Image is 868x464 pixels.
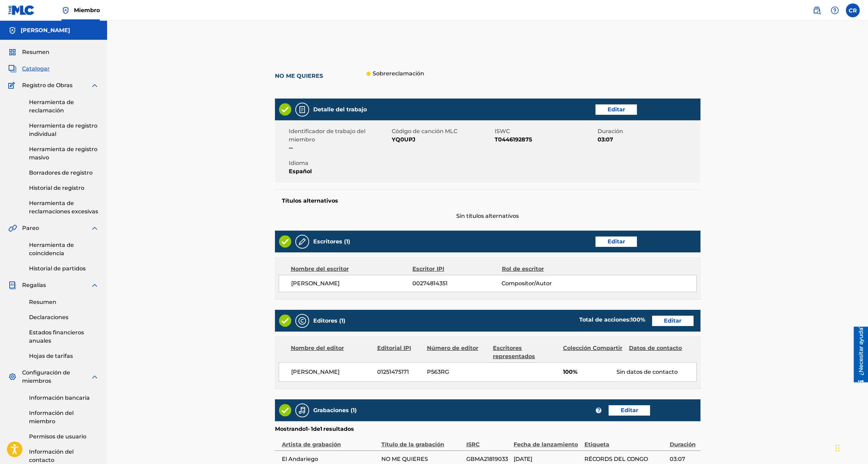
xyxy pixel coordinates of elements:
iframe: Centro de recursos [849,326,868,382]
font: Escritores [313,238,342,245]
font: Escritor IPI [412,266,444,272]
a: Herramienta de reclamación [29,98,99,115]
font: Hojas de tarifas [29,353,73,359]
font: Herramienta de registro individual [29,122,97,137]
font: ISRC [466,441,480,448]
font: Miembro [74,7,100,13]
img: Pareo [8,224,17,232]
img: Detalle del trabajo [298,105,306,114]
font: Regalías [22,282,46,288]
font: Información del miembro [29,410,74,425]
a: Herramienta de coincidencia [29,241,99,258]
font: Resumen [29,299,56,305]
font: [PERSON_NAME] [291,280,340,287]
font: Resumen [22,49,49,55]
img: Válido [279,103,291,115]
font: GBMA21819033 [466,456,508,462]
font: NO ME QUIERES [275,73,323,79]
font: (1) [344,238,350,245]
img: Válido [279,235,291,248]
a: CatalogarCatalogar [8,65,50,73]
img: Grabaciones [298,406,306,415]
font: Configuración de miembros [22,369,70,384]
a: Historial de registro [29,184,99,192]
img: Logotipo del MLC [8,5,35,15]
font: Mostrando [275,426,306,432]
font: 03:07 [598,136,613,143]
a: Editar [652,316,694,326]
font: 1 [320,426,322,432]
font: -- [289,145,293,151]
font: El Andariego [282,456,318,462]
font: Información del contacto [29,448,74,463]
font: (1) [339,317,345,324]
font: Identificador de trabajo del miembro [289,128,365,143]
font: 1 [311,426,313,432]
img: Configuración de miembros [8,373,17,381]
font: NO ME QUIERES [381,456,428,462]
font: Registro de Obras [22,82,73,89]
img: expandir [90,373,99,381]
img: expandir [90,281,99,289]
font: % [640,316,645,323]
font: 00274814351 [412,280,448,287]
img: Regalías [8,281,17,289]
div: Arrastrar [836,438,840,458]
img: Titular de los derechos superior [61,6,70,15]
img: ayuda [831,6,839,15]
img: Catalogar [8,65,17,73]
img: Resumen [8,48,17,56]
font: RÉCORDS DEL CONGO [584,456,648,462]
font: Título de la grabación [381,441,444,448]
img: buscar [813,6,821,15]
font: Declaraciones [29,314,68,321]
font: [PERSON_NAME] [291,369,340,375]
img: Editores [298,317,306,325]
font: 100 [631,316,640,323]
img: Escritores [298,238,306,246]
font: Rol de escritor [502,266,544,272]
font: Colección Compartir [563,345,622,351]
font: Pareo [22,225,39,231]
a: Declaraciones [29,313,99,322]
font: Historial de partidos [29,265,86,272]
font: - [308,426,310,432]
iframe: Widget de chat [833,431,868,464]
a: Editar [595,104,637,115]
font: Herramienta de registro masivo [29,146,97,161]
font: Permisos de usuario [29,433,86,440]
font: Escritores representados [493,345,535,360]
font: Editores [313,317,337,324]
font: Detalle del trabajo [313,106,367,113]
font: Duración [670,441,696,448]
font: ISWC [495,128,510,134]
font: Editar [621,407,638,414]
a: ResumenResumen [8,48,49,56]
font: Editar [608,238,625,245]
font: Número de editor [427,345,478,351]
font: Español [289,168,312,175]
h5: Carlos Mario Agudelo Marín [21,26,70,35]
a: Herramienta de registro masivo [29,145,99,162]
font: Etiqueta [584,441,609,448]
font: 1 [306,426,308,432]
a: Herramienta de reclamaciones excesivas [29,199,99,216]
font: Artista de grabación [282,441,341,448]
font: Idioma [289,160,308,166]
img: Válido [279,404,291,416]
a: Permisos de usuario [29,433,99,441]
font: Editar [664,317,681,324]
font: Total de acciones: [579,316,631,323]
a: Resumen [29,298,99,306]
font: Editar [608,106,625,113]
a: Búsqueda pública [810,3,824,17]
font: de [313,426,320,432]
font: 01251475171 [377,369,409,375]
div: Ayuda [828,3,842,17]
font: Información bancaria [29,395,90,401]
font: Estados financieros anuales [29,329,84,344]
font: Compositor/Autor [502,280,552,287]
a: Editar [595,236,637,247]
font: Duración [598,128,623,134]
font: 100% [563,369,578,375]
